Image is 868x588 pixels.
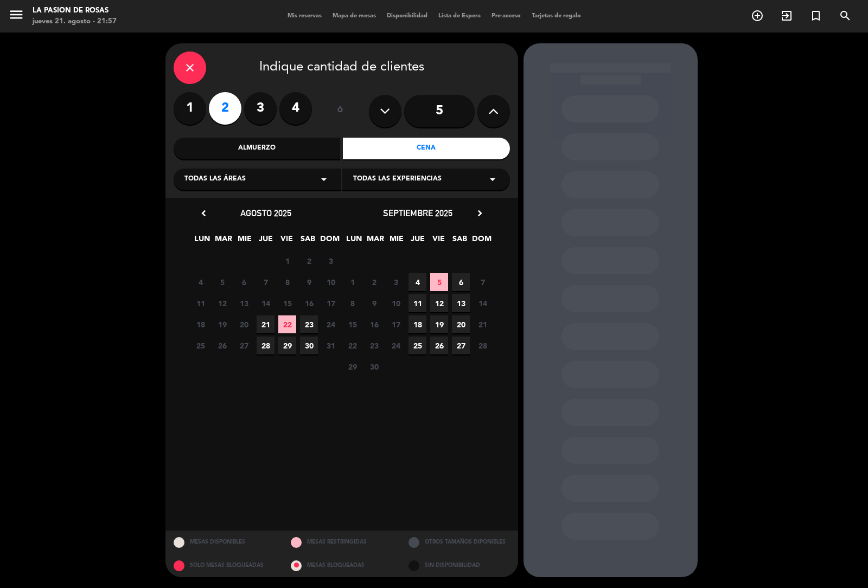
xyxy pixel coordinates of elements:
span: 6 [235,273,253,291]
span: septiembre 2025 [383,208,452,218]
div: Cena [343,138,510,159]
span: 25 [192,337,209,354]
span: Mis reservas [282,13,327,19]
span: Disponibilidad [381,13,433,19]
span: Todas las áreas [184,174,246,185]
span: 21 [474,315,492,333]
span: 14 [474,294,492,312]
i: arrow_drop_down [486,173,499,186]
span: 14 [257,294,275,312]
span: JUE [409,232,426,250]
span: 30 [365,358,383,376]
span: 8 [278,273,296,291]
span: 9 [300,273,318,291]
span: 18 [409,315,426,333]
label: 4 [279,92,312,125]
span: 13 [452,294,470,312]
span: 31 [322,337,340,354]
span: 19 [213,315,231,333]
span: 29 [343,358,361,376]
span: 8 [343,294,361,312]
span: 22 [278,315,296,333]
span: 13 [235,294,253,312]
span: 5 [213,273,231,291]
span: 11 [409,294,426,312]
span: 2 [300,252,318,270]
div: MESAS RESTRINGIDAS [283,531,400,554]
div: Almuerzo [174,138,341,159]
span: 5 [430,273,448,291]
span: 27 [452,337,470,354]
i: turned_in_not [809,9,822,22]
i: add_circle_outline [751,9,764,22]
span: 10 [387,294,405,312]
span: 29 [278,337,296,354]
span: SAB [451,232,469,250]
span: 15 [278,294,296,312]
span: agosto 2025 [240,208,291,218]
div: OTROS TAMAÑOS DIPONIBLES [400,531,518,554]
span: 20 [452,315,470,333]
span: 16 [300,294,318,312]
span: 1 [278,252,296,270]
span: 15 [343,315,361,333]
span: 7 [257,273,275,291]
div: jueves 21. agosto - 21:57 [33,16,117,27]
span: 12 [213,294,231,312]
span: Lista de Espera [433,13,486,19]
span: DOM [472,232,490,250]
div: MESAS DISPONIBLES [165,531,283,554]
i: menu [8,7,24,23]
div: ó [323,92,358,130]
span: 6 [452,273,470,291]
span: 3 [322,252,340,270]
i: chevron_left [198,208,209,219]
span: 12 [430,294,448,312]
span: LUN [345,232,363,250]
span: 1 [343,273,361,291]
span: 3 [387,273,405,291]
span: 30 [300,337,318,354]
span: 23 [300,315,318,333]
span: 17 [387,315,405,333]
span: Tarjetas de regalo [526,13,586,19]
span: 22 [343,337,361,354]
span: 4 [409,273,426,291]
span: 23 [365,337,383,354]
span: SAB [299,232,317,250]
span: 27 [235,337,253,354]
div: La Pasion de Rosas [33,5,117,16]
span: 16 [365,315,383,333]
span: 18 [192,315,209,333]
span: Mapa de mesas [327,13,381,19]
label: 2 [209,92,241,125]
span: 26 [430,337,448,354]
span: 25 [409,337,426,354]
i: search [839,9,852,22]
span: Todas las experiencias [353,174,442,185]
i: exit_to_app [780,9,793,22]
i: arrow_drop_down [317,173,330,186]
div: SOLO MESAS BLOQUEADAS [165,554,283,577]
span: 11 [192,294,209,312]
span: 20 [235,315,253,333]
span: 26 [213,337,231,354]
span: 10 [322,273,340,291]
div: SIN DISPONIBILIDAD [400,554,518,577]
span: 28 [257,337,275,354]
i: close [183,61,196,74]
span: Pre-acceso [486,13,526,19]
span: MIE [387,232,405,250]
label: 1 [174,92,206,125]
span: DOM [320,232,338,250]
span: MAR [214,232,232,250]
span: 19 [430,315,448,333]
span: 24 [387,337,405,354]
span: VIE [430,232,448,250]
span: JUE [257,232,275,250]
span: LUN [193,232,211,250]
span: MIE [235,232,253,250]
span: MAR [366,232,384,250]
span: 7 [474,273,492,291]
div: MESAS BLOQUEADAS [283,554,400,577]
